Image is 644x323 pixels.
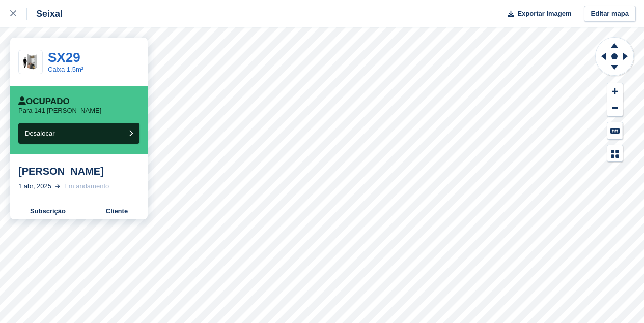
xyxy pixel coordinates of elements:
div: Seixal [27,8,63,20]
button: Zoom In [607,83,623,100]
a: Cliente [86,203,148,219]
a: Subscrição [10,203,86,219]
span: Desalocar [25,130,55,137]
a: Caixa 1,5m² [48,66,83,73]
button: Keyboard Shortcuts [607,122,623,139]
img: 15-sqft-unit.jpg [19,53,42,71]
button: Map Legend [607,145,623,162]
div: 1 abr, 2025 [18,181,51,191]
font: Ocupado [26,96,70,106]
a: SX29 [48,50,80,65]
img: arrow-right-light-icn-cde0832a797a2874e46488d9cf13f60e5c3a73dbe684e267c42b8395dfbc2abf.svg [55,184,60,188]
button: Zoom Out [607,100,623,117]
p: Para 141 [PERSON_NAME] [18,107,101,115]
div: Em andamento [64,181,109,191]
button: Exportar imagem [501,6,571,22]
button: Desalocar [18,123,139,144]
div: [PERSON_NAME] [18,165,139,177]
a: Editar mapa [584,6,636,22]
span: Exportar imagem [517,9,571,19]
